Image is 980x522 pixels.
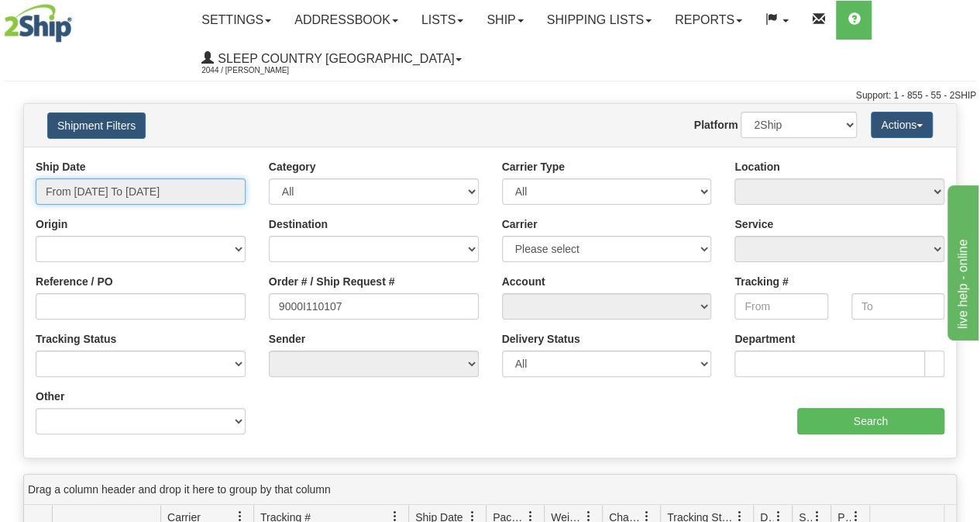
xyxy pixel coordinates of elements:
[475,1,535,40] a: Ship
[734,159,779,175] label: Location
[4,4,72,43] img: logo2044.jpg
[663,1,754,40] a: Reports
[269,216,328,232] label: Destination
[201,63,318,78] span: 2044 / [PERSON_NAME]
[410,1,475,40] a: Lists
[47,112,146,139] button: Shipment Filters
[36,274,113,289] label: Reference / PO
[269,331,305,347] label: Sender
[734,293,827,320] input: From
[734,331,795,347] label: Department
[214,52,454,65] span: Sleep Country [GEOGRAPHIC_DATA]
[4,89,976,102] div: Support: 1 - 855 - 55 - 2SHIP
[36,389,64,404] label: Other
[694,117,738,133] label: Platform
[944,181,978,340] iframe: chat widget
[24,475,956,505] div: grid grouping header
[502,216,538,232] label: Carrier
[797,408,945,434] input: Search
[502,159,565,175] label: Carrier Type
[871,112,933,138] button: Actions
[12,9,143,28] div: live help - online
[851,293,944,320] input: To
[502,331,580,347] label: Delivery Status
[269,159,316,175] label: Category
[36,331,116,347] label: Tracking Status
[36,216,67,232] label: Origin
[283,1,410,40] a: Addressbook
[535,1,663,40] a: Shipping lists
[269,274,395,289] label: Order # / Ship Request #
[734,216,773,232] label: Service
[190,1,283,40] a: Settings
[734,274,788,289] label: Tracking #
[190,40,473,78] a: Sleep Country [GEOGRAPHIC_DATA] 2044 / [PERSON_NAME]
[36,159,86,175] label: Ship Date
[502,274,545,289] label: Account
